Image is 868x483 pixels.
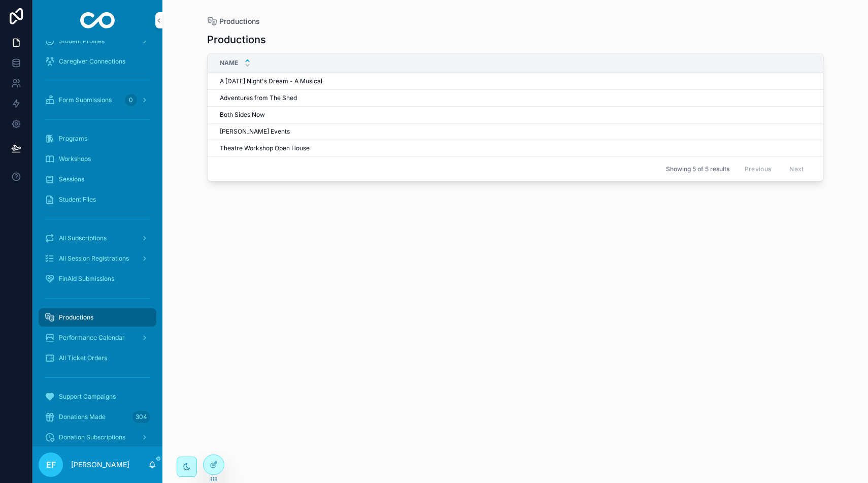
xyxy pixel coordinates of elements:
[666,165,729,173] span: Showing 5 of 5 results
[132,411,150,423] div: 304
[59,155,91,163] span: Workshops
[39,428,156,446] a: Donation Subscriptions
[80,12,115,28] img: App logo
[220,77,827,85] a: A [DATE] Night's Dream - A Musical
[207,16,260,26] a: Productions
[39,130,156,148] a: Programs
[39,408,156,426] a: Donations Made304
[220,94,297,102] span: Adventures from The Shed
[59,313,93,321] span: Productions
[39,52,156,71] a: Caregiver Connections
[220,127,290,136] span: [PERSON_NAME] Events
[59,393,116,401] span: Support Campaigns
[59,57,125,66] span: Caregiver Connections
[220,144,310,152] span: Theatre Workshop Open House
[59,175,84,183] span: Sessions
[39,308,156,327] a: Productions
[59,275,114,283] span: FinAid Submissions
[39,170,156,188] a: Sessions
[39,229,156,247] a: All Subscriptions
[220,77,322,85] span: A [DATE] Night's Dream - A Musical
[39,91,156,109] a: Form Submissions0
[39,190,156,209] a: Student Files
[59,254,129,263] span: All Session Registrations
[46,459,56,471] span: EF
[59,413,106,421] span: Donations Made
[39,270,156,288] a: FinAid Submissions
[220,144,827,152] a: Theatre Workshop Open House
[71,460,129,470] p: [PERSON_NAME]
[220,94,827,102] a: Adventures from The Shed
[220,111,265,119] span: Both Sides Now
[125,94,137,106] div: 0
[39,388,156,406] a: Support Campaigns
[59,37,105,45] span: Student Profiles
[59,96,112,104] span: Form Submissions
[59,354,107,362] span: All Ticket Orders
[39,329,156,347] a: Performance Calendar
[219,16,260,26] span: Productions
[220,59,238,67] span: Name
[39,349,156,367] a: All Ticket Orders
[220,111,827,119] a: Both Sides Now
[220,127,827,136] a: [PERSON_NAME] Events
[59,334,125,342] span: Performance Calendar
[59,196,96,204] span: Student Files
[39,32,156,50] a: Student Profiles
[39,150,156,168] a: Workshops
[39,249,156,268] a: All Session Registrations
[32,41,162,446] div: scrollable content
[59,433,125,441] span: Donation Subscriptions
[59,135,87,143] span: Programs
[59,234,107,242] span: All Subscriptions
[207,33,266,47] h1: Productions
